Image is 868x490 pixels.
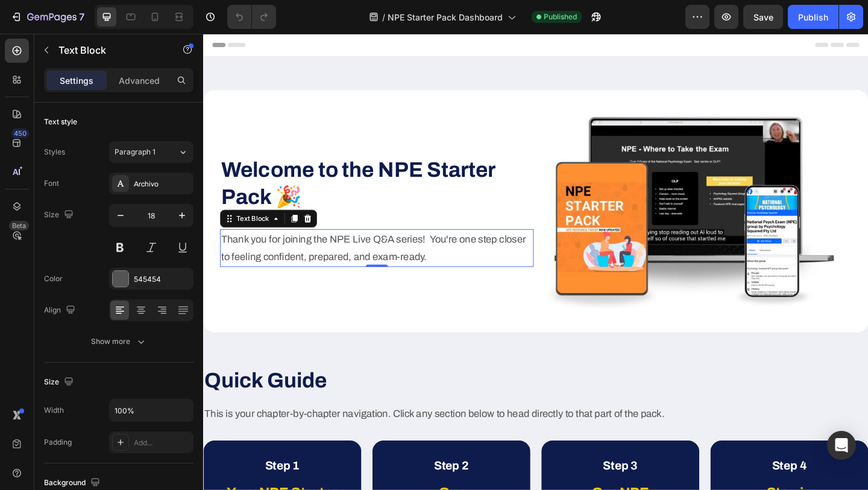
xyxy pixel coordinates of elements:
[364,79,705,307] img: gempages_564841190478840627-004bc37f-9aaf-4223-ad71-9068c83cca3b.jpg
[388,11,503,24] span: NPE Starter Pack Dashboard
[753,12,773,22] span: Save
[827,431,856,460] div: Open Intercom Messenger
[798,11,828,24] div: Publish
[251,463,289,476] strong: Step 2
[788,5,838,29] button: Publish
[618,463,656,476] strong: Step 4
[58,43,161,57] p: Text Block
[743,5,783,29] button: Save
[203,34,868,490] iframe: Design area
[435,463,473,476] strong: Step 3
[44,147,65,157] div: Styles
[44,116,77,127] div: Text style
[44,302,78,319] div: Align
[67,463,105,476] strong: Step 1
[44,273,63,284] div: Color
[44,178,59,189] div: Font
[44,374,76,390] div: Size
[134,437,190,448] div: Add...
[11,129,29,138] div: 450
[110,399,193,421] input: Auto
[44,331,193,352] button: Show more
[5,5,90,29] button: 7
[544,11,577,22] span: Published
[79,10,84,24] p: 7
[134,179,190,189] div: Archivo
[115,147,156,157] span: Paragraph 1
[134,274,190,285] div: 545454
[1,404,722,423] p: This is your chapter-by-chapter navigation. Click any section below to head directly to that part...
[119,74,160,87] p: Advanced
[9,221,29,231] div: Beta
[44,437,72,448] div: Padding
[382,11,385,24] span: /
[44,405,64,416] div: Width
[91,336,147,348] div: Show more
[1,364,134,389] strong: Quick Guide
[44,207,76,223] div: Size
[227,5,276,29] div: Undo/Redo
[60,74,93,87] p: Settings
[109,141,193,163] button: Paragraph 1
